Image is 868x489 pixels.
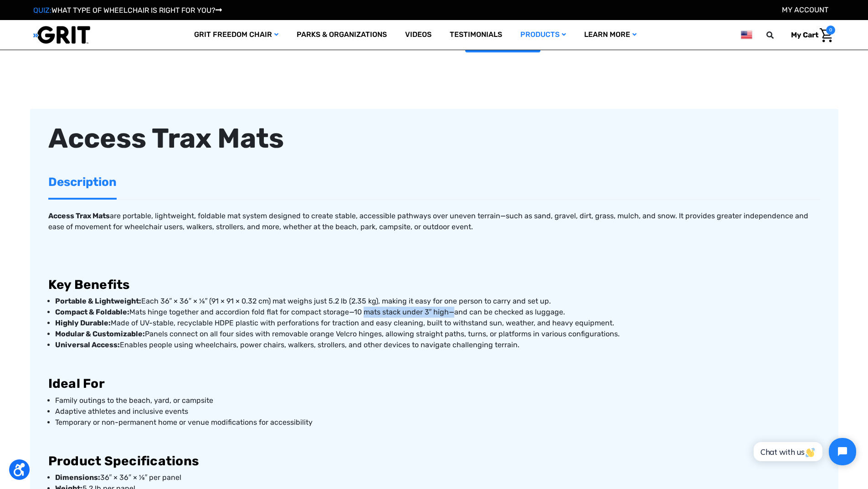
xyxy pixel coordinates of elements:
[55,406,820,417] p: Adaptive athletes and inclusive events
[784,26,835,45] a: Cart with 0 items
[48,166,117,198] a: Description
[55,473,100,482] strong: Dimensions:
[396,20,441,50] a: Videos
[48,453,199,468] strong: Product Specifications
[55,329,145,338] strong: Modular & Customizable:
[55,307,820,318] p: Mats hinge together and accordion fold flat for compact storage—10 mats stack under 3″ high—and c...
[288,20,396,50] a: Parks & Organizations
[55,340,120,349] strong: Universal Access:
[55,340,820,350] p: Enables people using wheelchairs, power chairs, walkers, strollers, and other devices to navigate...
[782,5,828,14] a: Account
[770,26,784,45] input: Search
[441,20,511,50] a: Testimonials
[33,6,51,15] span: QUIZ:
[33,6,222,15] a: QUIZ:WHAT TYPE OF WHEELCHAIR IS RIGHT FOR YOU?
[741,29,752,41] img: us.png
[48,211,820,232] p: are portable, lightweight, foldable mat system designed to create stable, accessible pathways ove...
[48,118,820,159] div: Access Trax Mats
[55,297,141,305] strong: Portable & Lightweight:
[820,28,833,42] img: Cart
[55,329,820,340] p: Panels connect on all four sides with removable orange Velcro hinges, allowing straight paths, tu...
[55,296,820,307] p: Each 36″ × 36″ × ⅛″ (91 × 91 × 0.32 cm) mat weighs just 5.2 lb (2.35 kg), making it easy for one ...
[55,318,820,329] p: Made of UV-stable, recyclable HDPE plastic with perforations for traction and easy cleaning, buil...
[48,376,105,391] strong: Ideal For
[48,211,110,220] strong: Access Trax Mats
[185,20,288,50] a: GRIT Freedom Chair
[744,430,864,473] iframe: Tidio Chat
[55,472,820,483] p: 36″ × 36″ × ⅛″ per panel
[55,308,129,316] strong: Compact & Foldable:
[575,20,646,50] a: Learn More
[55,417,820,428] p: Temporary or non-permanent home or venue modifications for accessibility
[33,26,90,44] img: GRIT All-Terrain Wheelchair and Mobility Equipment
[791,31,818,39] span: My Cart
[55,319,111,327] strong: Highly Durable:
[826,26,835,35] span: 0
[511,20,575,50] a: Products
[48,277,130,292] strong: Key Benefits
[55,395,820,406] p: Family outings to the beach, yard, or campsite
